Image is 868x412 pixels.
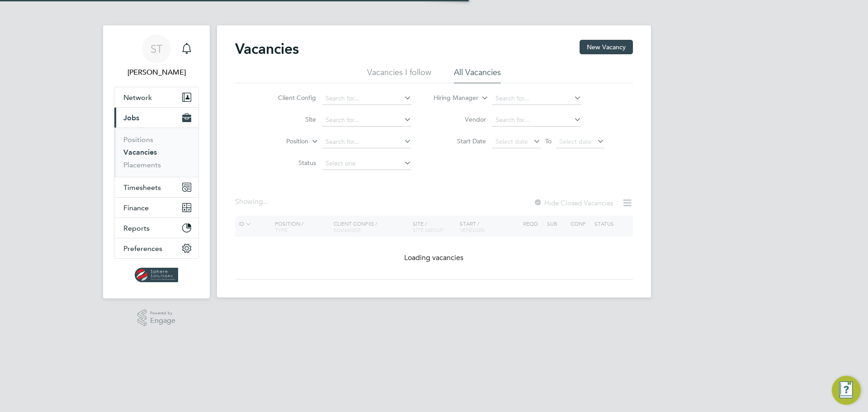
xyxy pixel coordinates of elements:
input: Search for... [322,92,411,105]
label: Start Date [434,137,486,145]
div: Showing [235,197,270,207]
span: Finance [123,204,149,212]
span: Timesheets [123,183,161,192]
img: spheresolutions-logo-retina.png [135,268,179,282]
input: Search for... [492,92,581,105]
span: Jobs [123,114,139,122]
a: Positions [123,135,153,144]
a: ST[PERSON_NAME] [114,34,199,78]
label: Hide Closed Vacancies [533,199,613,207]
span: Network [123,93,152,102]
label: Site [264,115,316,123]
a: Vacancies [123,148,157,156]
span: Reports [123,224,150,232]
span: Select date [559,137,592,146]
button: Timesheets [114,177,198,197]
span: ST [151,43,163,55]
span: Selin Thomas [114,67,199,78]
span: Engage [150,317,175,325]
button: Finance [114,198,198,218]
li: All Vacancies [454,67,501,83]
label: Hiring Manager [426,94,478,103]
span: Preferences [123,244,162,253]
button: Network [114,87,198,107]
input: Search for... [492,114,581,127]
a: Placements [123,161,161,169]
button: Jobs [114,108,198,128]
a: Powered byEngage [137,309,176,327]
h2: Vacancies [235,40,299,58]
label: Status [264,159,316,167]
span: ... [263,197,269,206]
span: Powered by [150,309,175,317]
input: Select one [322,157,411,170]
nav: Main navigation [103,25,210,298]
span: Select date [495,137,528,146]
span: To [542,135,554,147]
label: Client Config [264,94,316,102]
button: New Vacancy [580,40,633,54]
label: Position [256,137,308,146]
button: Engage Resource Center [832,376,861,405]
div: Jobs [114,128,198,177]
input: Search for... [322,114,411,127]
li: Vacancies I follow [367,67,431,83]
a: Go to home page [114,268,199,282]
input: Search for... [322,136,411,148]
button: Reports [114,218,198,238]
label: Vendor [434,115,486,123]
button: Preferences [114,238,198,258]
